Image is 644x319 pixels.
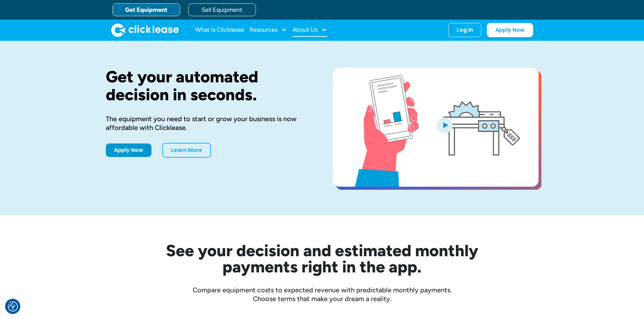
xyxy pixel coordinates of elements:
a: Get Equipment [113,3,180,16]
div: Log In [457,27,473,33]
a: Apply Now [106,143,151,157]
a: Sell Equipment [188,3,256,16]
a: home [111,23,179,37]
button: Consent Preferences [8,301,18,312]
a: What Is Clicklease [195,23,244,37]
div: The equipment you need to start or grow your business is now affordable with Clicklease. [106,114,311,132]
h1: Get your automated decision in seconds. [106,68,311,104]
img: Clicklease logo [111,23,179,37]
div: About Us [292,23,327,37]
h2: See your decision and estimated monthly payments right in the app. [133,242,511,275]
img: Blue play button logo on a light blue circular background [436,115,454,134]
div: Resources [249,23,287,37]
a: Learn More [162,143,211,158]
img: Revisit consent button [8,301,18,312]
a: Apply Now [487,23,533,37]
div: Compare equipment costs to expected revenue with predictable monthly payments. Choose terms that ... [106,286,539,303]
a: open lightbox [333,68,539,187]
